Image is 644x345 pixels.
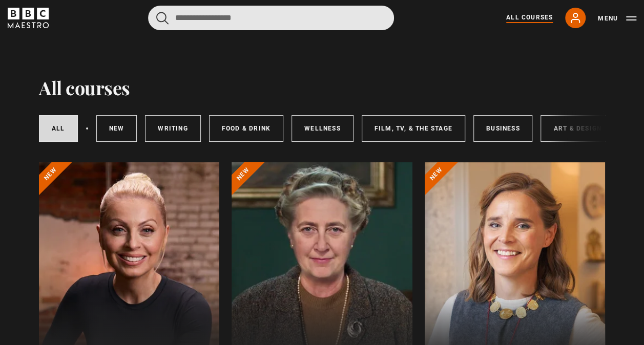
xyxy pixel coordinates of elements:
a: Film, TV, & The Stage [362,115,465,142]
a: Wellness [292,115,354,142]
a: Art & Design [541,115,614,142]
button: Toggle navigation [598,13,636,24]
a: Writing [145,115,200,142]
h1: All courses [39,77,130,98]
a: Business [473,115,533,142]
a: Food & Drink [209,115,283,142]
button: Submit the search query [156,12,169,25]
input: Search [148,6,394,30]
a: All [39,115,78,142]
a: New [96,115,137,142]
a: All Courses [506,13,553,23]
svg: BBC Maestro [8,8,49,28]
